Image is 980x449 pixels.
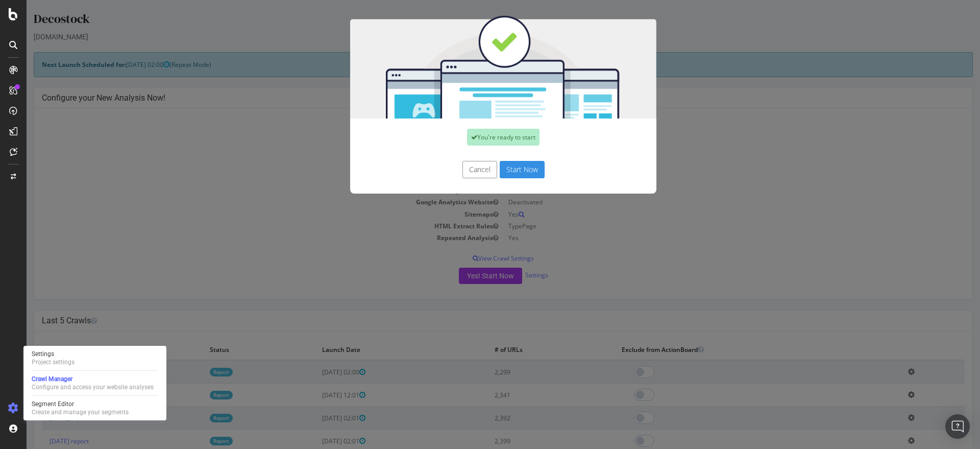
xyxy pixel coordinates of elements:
div: You're ready to start [440,129,513,146]
div: Segment Editor [32,400,129,408]
div: Settings [32,350,75,358]
button: Cancel [436,161,471,178]
a: Crawl ManagerConfigure and access your website analyses [28,374,162,392]
div: Open Intercom Messenger [945,414,970,439]
div: Create and manage your segments [32,408,129,416]
div: Crawl Manager [32,375,154,383]
a: SettingsProject settings [28,349,162,367]
div: Configure and access your website analyses [32,383,154,391]
a: Segment EditorCreate and manage your segments [28,399,162,417]
button: Start Now [473,161,518,178]
img: You're all set! [324,15,630,119]
div: Project settings [32,358,75,366]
